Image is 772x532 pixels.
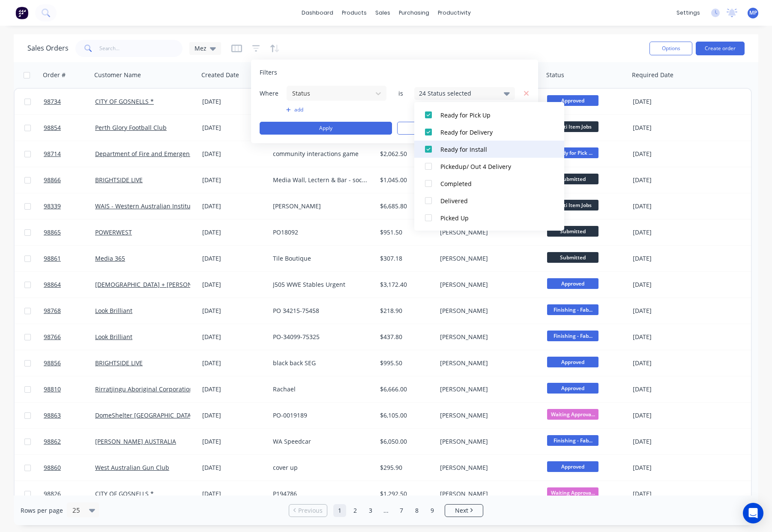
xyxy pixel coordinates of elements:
div: Created Date [201,71,239,79]
div: [DATE] [202,385,266,394]
span: Multi Item Jobs [547,121,598,132]
div: $1,045.00 [380,176,431,184]
div: $995.50 [380,359,431,367]
span: Waiting Approva... [547,409,598,420]
span: Next [455,506,468,515]
span: Multi Item Jobs [547,200,598,210]
a: Look Brilliant [95,333,132,341]
a: POWERWEST [95,228,132,236]
div: Required Date [632,71,673,79]
div: Delivered [440,196,543,205]
span: Where [260,89,285,98]
span: Approved [547,95,598,106]
a: CITY OF GOSNELLS * [95,97,154,105]
div: Media Wall, Lectern & Bar - sock only [273,176,368,184]
a: BRIGHTSIDE LIVE [95,359,143,367]
span: Finishing - Fab... [547,304,598,315]
span: 98863 [44,411,61,420]
div: Open Intercom Messenger [743,503,763,523]
div: [PERSON_NAME] [440,228,535,237]
a: 98810 [44,376,95,402]
a: BRIGHTSIDE LIVE [95,176,143,184]
a: Page 7 [395,504,408,517]
div: Order # [43,71,66,79]
div: [DATE] [633,359,701,367]
div: $2,062.50 [380,150,431,158]
div: PO18092 [273,228,368,237]
button: Create order [696,42,745,55]
a: [DEMOGRAPHIC_DATA] + [PERSON_NAME] ^ [95,280,220,289]
span: Waiting Approva... [547,487,598,498]
span: Submitted [547,174,598,184]
span: Rows per page [21,506,63,515]
a: CITY OF GOSNELLS * [95,490,154,498]
button: Apply [260,122,392,135]
div: [DATE] [202,411,266,420]
span: Finishing - Fab... [547,435,598,446]
a: 98339 [44,193,95,219]
div: $951.50 [380,228,431,237]
div: [PERSON_NAME] [273,202,368,210]
span: 98856 [44,359,61,367]
span: 98862 [44,437,61,446]
div: [DATE] [202,150,266,158]
a: 98768 [44,298,95,324]
div: Ready for Delivery [440,128,543,137]
a: Page 9 [426,504,439,517]
div: sales [371,6,395,19]
div: [DATE] [202,359,266,367]
button: Ready for Delivery [414,123,564,141]
button: Options [649,42,692,55]
div: [DATE] [202,176,266,184]
div: [DATE] [633,463,701,472]
div: Picked Up [440,213,543,222]
div: [DATE] [202,437,266,446]
div: [DATE] [633,385,701,394]
a: 98861 [44,246,95,271]
div: J505 WWE Stables Urgent [273,280,368,289]
a: Department of Fire and Emergency Services [95,150,221,158]
button: add [286,106,387,113]
a: 98866 [44,167,95,193]
span: is [392,89,409,98]
div: [DATE] [633,150,701,158]
a: DomeShelter [GEOGRAPHIC_DATA] [95,411,193,419]
div: $3,172.40 [380,280,431,289]
div: settings [672,6,704,19]
span: 98339 [44,202,61,210]
a: 98734 [44,89,95,114]
ul: Pagination [285,504,487,517]
div: [DATE] [202,254,266,263]
div: Tile Boutique [273,254,368,263]
a: [PERSON_NAME] AUSTRALIA [95,437,176,445]
button: Clear [397,122,530,135]
span: Ready for Pick ... [547,147,598,158]
div: $6,050.00 [380,437,431,446]
div: $295.90 [380,463,431,472]
span: 98866 [44,176,61,184]
div: PO-34099-75325 [273,333,368,341]
span: Approved [547,278,598,289]
div: [DATE] [202,123,266,132]
div: [PERSON_NAME] [440,333,535,341]
div: cover up [273,463,368,472]
div: [PERSON_NAME] [440,463,535,472]
div: [DATE] [633,254,701,263]
span: 98766 [44,333,61,341]
button: Pickedup/ Out 4 Delivery [414,158,564,175]
div: Completed [440,179,543,188]
div: [PERSON_NAME] [440,490,535,498]
span: 98860 [44,463,61,472]
div: [DATE] [633,307,701,315]
div: [DATE] [202,333,266,341]
div: [DATE] [633,437,701,446]
div: [DATE] [202,307,266,315]
a: 98860 [44,455,95,481]
a: Page 3 [364,504,377,517]
button: Ready for Pick Up [414,106,564,123]
a: West Australian Gun Club [95,463,169,472]
div: Pickedup/ Out 4 Delivery [440,162,543,171]
div: [PERSON_NAME] [440,307,535,315]
a: 98826 [44,481,95,507]
div: WA Speedcar [273,437,368,446]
